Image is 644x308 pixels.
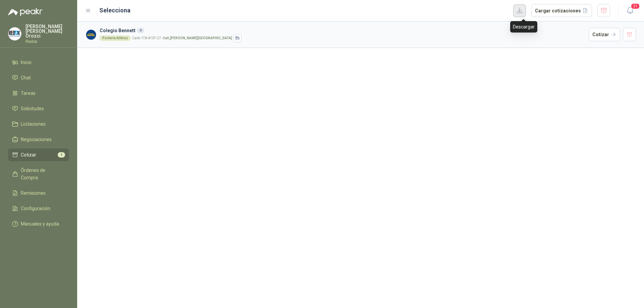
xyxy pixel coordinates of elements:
a: Chat [8,71,69,84]
span: Inicio [21,59,32,66]
p: [PERSON_NAME] [PERSON_NAME] Orozci [25,24,69,38]
span: Remisiones [21,189,46,197]
div: Descargar [510,21,537,33]
span: Chat [21,74,31,81]
a: Licitaciones [8,118,69,130]
a: Inicio [8,56,69,69]
strong: Cali , [PERSON_NAME][GEOGRAPHIC_DATA] [163,36,232,40]
span: Tareas [21,89,36,97]
a: Tareas [8,87,69,100]
img: Company Logo [85,29,97,41]
span: Cotizar [21,151,36,159]
a: Manuales y ayuda [8,218,69,230]
div: Portería Alférez [100,36,131,41]
p: Calle 17A #107-27 - [132,37,232,40]
span: Licitaciones [21,120,46,128]
a: Órdenes de Compra [8,164,69,184]
h2: Selecciona [99,6,130,15]
span: Manuales y ayuda [21,220,59,228]
a: Negociaciones [8,133,69,146]
a: Cotizar4 [8,148,69,161]
span: 4 [58,152,65,158]
a: Solicitudes [8,102,69,115]
a: Configuración [8,202,69,215]
img: Company Logo [8,27,21,40]
span: 21 [631,3,640,9]
button: Cargar cotizaciones [531,4,592,17]
h3: Colegio Bennett [100,27,586,34]
p: Redox [25,40,69,44]
button: Cotizar [589,28,620,41]
span: Órdenes de Compra [21,167,63,181]
div: 4 [137,28,144,33]
img: Logo peakr [8,8,42,16]
span: Negociaciones [21,136,52,143]
span: Configuración [21,205,50,212]
span: Solicitudes [21,105,44,112]
button: 21 [624,5,636,17]
a: Remisiones [8,187,69,199]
